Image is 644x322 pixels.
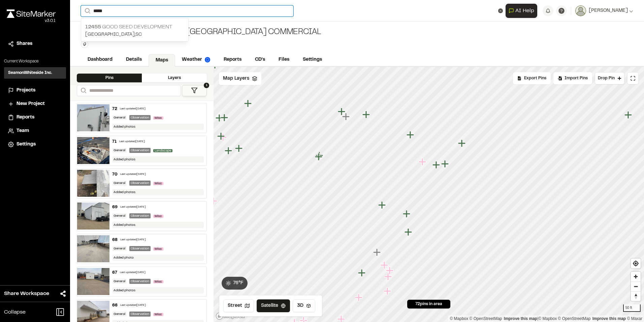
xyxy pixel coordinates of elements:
[450,316,468,321] a: Mapbox
[8,100,62,108] a: New Project
[119,140,145,144] div: Last updated [DATE]
[381,261,389,270] div: Map marker
[85,25,101,29] span: 12455
[598,75,615,81] span: Drop Pin
[120,238,146,242] div: Last updated [DATE]
[296,53,329,66] a: Settings
[129,115,151,120] div: Observation
[315,153,324,161] div: Map marker
[112,287,204,294] div: Added photos
[631,272,641,281] button: Zoom in
[355,293,364,302] div: Map marker
[7,18,56,24] div: Oh geez...please don't...
[498,8,503,13] button: Clear text
[112,148,127,153] div: General
[441,160,450,168] div: Map marker
[386,266,395,275] div: Map marker
[112,312,127,317] div: General
[112,204,118,210] div: 69
[8,87,62,94] a: Projects
[153,182,163,185] span: Misc
[575,5,586,16] img: User
[624,111,633,119] div: Map marker
[129,148,151,153] div: Observation
[450,315,642,322] div: |
[153,116,163,119] span: Misc
[631,259,641,268] button: Find my location
[142,74,207,82] div: Layers
[338,107,347,116] div: Map marker
[458,139,467,148] div: Map marker
[153,215,163,218] span: Misc
[17,40,32,48] span: Shares
[17,114,34,121] span: Reports
[627,316,642,321] a: Maxar
[120,271,146,275] div: Last updated [DATE]
[81,41,88,48] button: Edit Tags
[217,53,248,66] a: Reports
[211,61,220,70] div: Map marker
[17,127,29,135] span: Team
[272,53,296,66] a: Files
[77,137,109,164] img: file
[631,281,641,291] button: Zoom out
[17,141,36,148] span: Settings
[120,205,146,209] div: Last updated [DATE]
[415,301,442,307] span: 72 pins in area
[506,4,540,18] div: Open AI Assistant
[81,27,321,38] div: SEE [PERSON_NAME][GEOGRAPHIC_DATA] Commercial
[221,113,229,122] div: Map marker
[112,106,117,112] div: 72
[8,40,62,48] a: Shares
[153,280,163,283] span: Misc
[223,75,249,82] span: Map Layers
[515,7,534,15] span: AI Help
[504,316,537,321] a: Map feedback
[524,75,546,81] span: Export Pins
[373,248,382,257] div: Map marker
[384,287,392,296] div: Map marker
[210,197,219,206] div: Map marker
[81,5,93,17] button: Search
[217,132,226,141] div: Map marker
[112,115,127,120] div: General
[553,72,592,84] div: Import Pins into your project
[119,53,149,66] a: Details
[378,201,387,210] div: Map marker
[120,303,146,307] div: Last updated [DATE]
[8,127,62,135] a: Team
[575,5,633,16] button: [PERSON_NAME]
[407,131,415,139] div: Map marker
[112,246,127,251] div: General
[251,77,259,86] div: Map marker
[112,254,204,261] div: Added photo
[257,299,290,312] button: Satellite
[112,171,118,178] div: 70
[129,181,151,186] div: Observation
[225,146,233,155] div: Map marker
[219,133,228,142] div: Map marker
[129,213,151,218] div: Observation
[8,114,62,121] a: Reports
[362,110,371,119] div: Map marker
[432,161,441,169] div: Map marker
[631,291,641,301] button: Reset bearing to north
[85,31,184,38] p: [GEOGRAPHIC_DATA] , SC
[214,67,644,322] canvas: Map
[112,222,204,228] div: Added photos
[538,316,557,321] a: Mapbox
[77,104,109,131] img: file
[112,189,204,195] div: Added photos
[112,213,127,218] div: General
[244,99,253,108] div: Map marker
[120,172,146,177] div: Last updated [DATE]
[342,112,351,121] div: Map marker
[623,304,641,312] div: 50 ft
[112,139,117,145] div: 71
[4,58,66,64] p: Current Workspace
[81,20,188,41] a: 12455 Good Seed Development[GEOGRAPHIC_DATA],SC
[223,299,254,312] button: Street
[112,156,204,163] div: Added photos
